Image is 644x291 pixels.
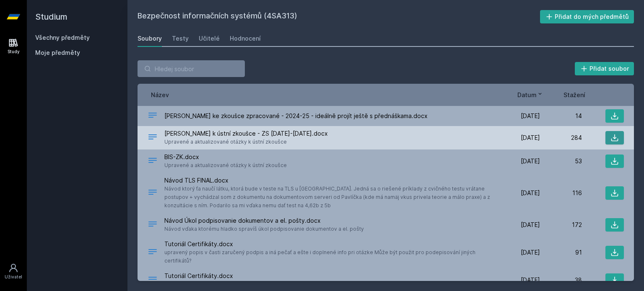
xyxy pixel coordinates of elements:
div: DOCX [148,187,158,199]
span: Tutoriál Certifikáty.docx [164,272,317,280]
span: S týmto matrošom by ste mali hladko zvládnuť Test Certifikáty [164,280,317,288]
h2: Bezpečnost informačních systémů (4SA313) [138,10,540,23]
div: 284 [540,134,582,142]
span: [PERSON_NAME] k ústní zkoušce - ZS [DATE]-[DATE].docx [164,129,328,138]
div: 91 [540,248,582,257]
span: [DATE] [521,189,540,197]
span: BIS-ZK.docx [164,153,287,161]
a: Testy [172,30,189,47]
div: DOCX [148,132,158,144]
div: 53 [540,157,582,165]
div: DOCX [148,110,158,122]
a: Study [2,33,25,59]
span: [DATE] [521,276,540,284]
div: DOCX [148,247,158,259]
div: DOCX [148,155,158,167]
span: [DATE] [521,134,540,142]
span: Tutoriál Certifikáty.docx [164,240,495,248]
div: Uživatel [5,274,22,280]
a: Hodnocení [230,30,261,47]
div: Hodnocení [230,34,261,43]
button: Stažení [563,90,585,99]
span: Datum [517,90,537,99]
div: Study [8,49,20,55]
button: Datum [517,90,543,99]
span: Upravené a aktualizované otázky k ústní zkoušce [164,138,328,146]
button: Přidat do mých předmětů [540,10,634,23]
span: upravený popis v časti zaručený podpis a iná pečať a ešte i doplnené info pri otázke Může být pou... [164,248,495,265]
button: Přidat soubor [575,62,634,75]
div: 38 [540,276,582,284]
span: Upravené a aktualizované otázky k ústní zkoušce [164,161,287,170]
div: 14 [540,112,582,120]
span: Moje předměty [35,49,80,57]
a: Soubory [138,30,162,47]
div: 172 [540,221,582,229]
div: DOCX [148,219,158,231]
a: Uživatel [2,259,25,284]
button: Název [151,90,169,99]
span: Návod TLS FINAL.docx [164,176,495,185]
span: [DATE] [521,112,540,120]
div: Učitelé [199,34,220,43]
div: DOCX [148,274,158,286]
input: Hledej soubor [138,60,245,77]
span: [DATE] [521,157,540,165]
span: Návod Úkol podpisovanie dokumentov a el. pošty.docx [164,216,364,225]
span: Návod vďaka ktorému hladko spravíš úkol podpisovanie dokumentov a el. pošty [164,225,364,233]
span: Návod ktorý ťa naučí látku, ktorá bude v teste na TLS u [GEOGRAPHIC_DATA]. Jedná sa o riešené prí... [164,185,495,210]
span: [DATE] [521,248,540,257]
div: 116 [540,189,582,197]
span: [PERSON_NAME] ke zkoušce zpracované - 2024-25 - ideálně projít ještě s přednáškama.docx [164,112,428,120]
div: Testy [172,34,189,43]
a: Všechny předměty [35,34,90,41]
a: Učitelé [199,30,220,47]
span: [DATE] [521,221,540,229]
div: Soubory [138,34,162,43]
